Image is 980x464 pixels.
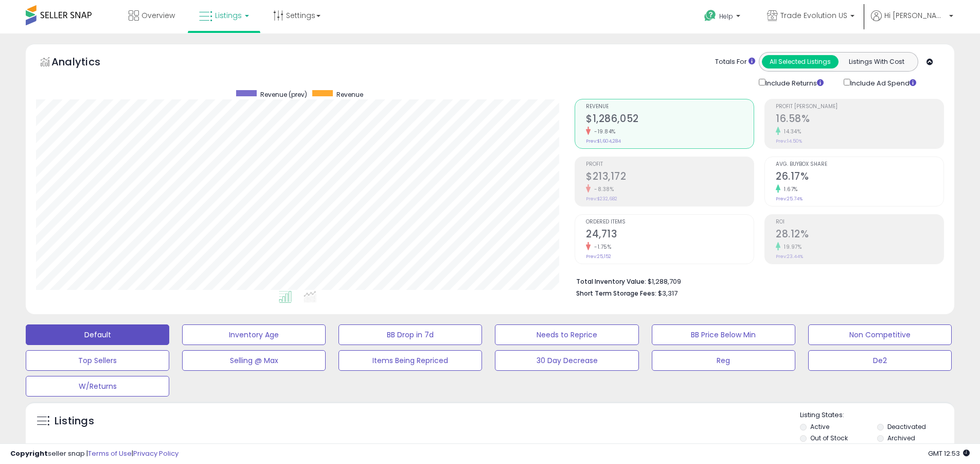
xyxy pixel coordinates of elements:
small: 1.67% [780,185,798,193]
label: Out of Stock [810,434,848,442]
div: seller snap | | [10,449,179,459]
span: $3,317 [658,288,678,298]
small: Prev: 23.44% [776,253,803,260]
button: Default [26,324,169,345]
span: 2025-08-15 12:53 GMT [928,449,970,458]
span: Revenue (prev) [260,90,307,99]
span: Listings [215,10,242,21]
a: Terms of Use [88,449,132,458]
a: Hi [PERSON_NAME] [871,10,953,33]
button: Inventory Age [182,324,326,345]
small: -19.84% [591,128,616,135]
a: Privacy Policy [133,449,179,458]
small: Prev: $232,682 [586,196,617,202]
button: All Selected Listings [762,55,839,68]
h5: Listings [55,414,94,428]
span: Revenue [336,90,363,99]
button: Selling @ Max [182,350,326,371]
button: Reg [652,350,795,371]
h2: 24,713 [586,228,754,242]
small: Prev: 25,152 [586,253,611,260]
span: Hi [PERSON_NAME] [884,10,946,21]
button: Non Competitive [808,324,952,345]
span: Help [719,12,733,21]
small: -1.75% [591,243,611,251]
label: Deactivated [887,422,926,431]
button: Top Sellers [26,350,169,371]
h2: 28.12% [776,228,943,242]
span: Profit [586,162,754,167]
span: Ordered Items [586,219,754,225]
small: Prev: $1,604,284 [586,138,621,144]
span: Avg. Buybox Share [776,162,943,167]
div: Include Ad Spend [836,77,933,89]
button: 30 Day Decrease [495,350,638,371]
a: Help [696,2,751,33]
i: Get Help [704,9,717,22]
p: Listing States: [800,410,954,420]
small: 14.34% [780,128,801,135]
span: Revenue [586,104,754,110]
button: W/Returns [26,376,169,397]
button: BB Drop in 7d [338,324,482,345]
small: Prev: 25.74% [776,196,803,202]
span: ROI [776,219,943,225]
li: $1,288,709 [576,274,936,287]
button: Items Being Repriced [338,350,482,371]
span: Trade Evolution US [780,10,847,21]
h5: Analytics [51,55,120,72]
span: Overview [141,10,175,21]
small: Prev: 14.50% [776,138,802,144]
h2: 26.17% [776,170,943,184]
h2: $1,286,052 [586,113,754,127]
button: De2 [808,350,952,371]
div: Include Returns [751,77,836,89]
button: BB Price Below Min [652,324,795,345]
b: Total Inventory Value: [576,277,646,286]
h2: 16.58% [776,113,943,127]
span: Profit [PERSON_NAME] [776,104,943,110]
label: Archived [887,434,915,442]
button: Needs to Reprice [495,324,638,345]
small: 19.97% [780,243,801,251]
button: Listings With Cost [838,55,915,68]
label: Active [810,422,829,431]
strong: Copyright [10,449,48,458]
small: -8.38% [591,185,614,193]
b: Short Term Storage Fees: [576,289,656,298]
h2: $213,172 [586,170,754,184]
div: Totals For [715,57,755,67]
